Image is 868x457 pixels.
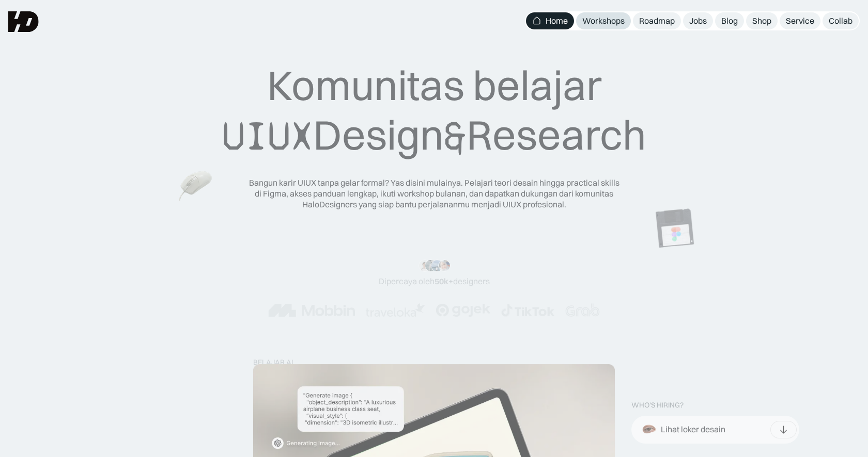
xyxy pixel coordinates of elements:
div: Service [786,15,814,26]
a: Roadmap [633,12,681,29]
a: Collab [823,12,859,29]
div: Roadmap [639,15,675,26]
span: & [444,111,467,161]
div: belajar ai [253,358,293,367]
a: Shop [746,12,778,29]
div: Bangun karir UIUX tanpa gelar formal? Yas disini mulainya. Pelajari teori desain hingga practical... [248,177,620,209]
div: Jobs [689,15,707,26]
div: Lihat loker desain [661,425,725,435]
a: Workshops [576,12,631,29]
span: UIUX [222,111,313,161]
div: Home [546,15,568,26]
a: Blog [715,12,744,29]
a: Jobs [683,12,713,29]
div: Komunitas belajar Design Research [222,60,646,161]
div: Blog [721,15,738,26]
div: Shop [752,15,771,26]
div: Workshops [582,15,625,26]
div: Dipercaya oleh designers [379,276,490,287]
div: Collab [829,15,853,26]
span: 50k+ [435,276,453,287]
div: WHO’S HIRING? [631,401,684,410]
a: Home [526,12,574,29]
a: Service [780,12,820,29]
